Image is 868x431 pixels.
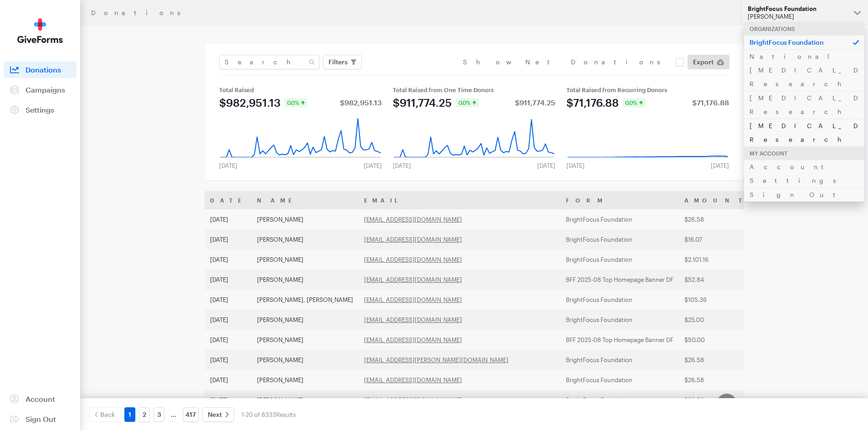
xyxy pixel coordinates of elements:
[205,390,252,410] td: [DATE]
[252,270,359,290] td: [PERSON_NAME]
[214,162,243,169] div: [DATE]
[744,49,864,91] a: National [MEDICAL_DATA] Research
[205,330,252,350] td: [DATE]
[219,55,319,69] input: Search Name & Email
[679,191,753,209] th: Amount
[252,330,359,350] td: [PERSON_NAME]
[744,146,864,160] div: My Account
[205,270,252,290] td: [DATE]
[679,209,753,229] td: $26.58
[679,249,753,270] td: $2,101.16
[26,85,65,94] span: Campaigns
[393,97,452,108] div: $911,774.25
[692,99,729,106] div: $71,176.88
[364,316,462,323] a: [EMAIL_ADDRESS][DOMAIN_NAME]
[688,55,729,69] a: Export
[364,356,508,363] a: [EMAIL_ADDRESS][PERSON_NAME][DOMAIN_NAME]
[364,276,462,283] a: [EMAIL_ADDRESS][DOMAIN_NAME]
[679,370,753,390] td: $26.58
[205,350,252,370] td: [DATE]
[252,350,359,370] td: [PERSON_NAME]
[241,407,296,422] div: 1-20 of 8333
[364,336,462,343] a: [EMAIL_ADDRESS][DOMAIN_NAME]
[566,97,619,108] div: $71,176.88
[252,229,359,249] td: [PERSON_NAME]
[744,91,864,119] a: [MEDICAL_DATA] Research
[560,290,679,310] td: BrightFocus Foundation
[252,249,359,270] td: [PERSON_NAME]
[205,209,252,229] td: [DATE]
[323,55,362,69] button: Filters
[560,270,679,290] td: BFF 2025-08 Top Homepage Banner DF
[252,209,359,229] td: [PERSON_NAME]
[744,35,864,49] p: BrightFocus Foundation
[679,270,753,290] td: $52.84
[560,330,679,350] td: BFF 2025-08 Top Homepage Banner DF
[358,162,387,169] div: [DATE]
[252,390,359,410] td: [PERSON_NAME]
[560,209,679,229] td: BrightFocus Foundation
[456,98,479,107] div: 0.0%
[26,105,54,114] span: Settings
[364,216,462,223] a: [EMAIL_ADDRESS][DOMAIN_NAME]
[329,57,348,68] span: Filters
[276,411,296,418] span: Results
[4,411,77,427] a: Sign Out
[566,86,729,93] div: Total Raised from Recurring Donors
[205,310,252,330] td: [DATE]
[705,162,734,169] div: [DATE]
[26,395,55,403] span: Account
[4,391,77,407] a: Account
[744,160,864,187] a: Account Settings
[154,407,164,422] a: 3
[205,249,252,270] td: [DATE]
[17,18,63,43] img: GiveForms
[4,102,77,118] a: Settings
[205,229,252,249] td: [DATE]
[205,370,252,390] td: [DATE]
[26,415,56,423] span: Sign Out
[744,22,864,36] div: Organizations
[387,162,416,169] div: [DATE]
[679,290,753,310] td: $105.36
[219,97,281,108] div: $982,951.13
[4,62,77,78] a: Donations
[679,330,753,350] td: $50.00
[252,310,359,330] td: [PERSON_NAME]
[622,98,646,107] div: 0.0%
[364,296,462,303] a: [EMAIL_ADDRESS][DOMAIN_NAME]
[679,390,753,410] td: $26.58
[364,256,462,263] a: [EMAIL_ADDRESS][DOMAIN_NAME]
[183,407,199,422] a: 417
[560,229,679,249] td: BrightFocus Foundation
[560,390,679,410] td: BrightFocus Foundation
[205,191,252,209] th: Date
[744,119,864,146] a: [MEDICAL_DATA] Research
[252,191,359,209] th: Name
[560,370,679,390] td: BrightFocus Foundation
[744,187,864,202] a: Sign Out
[364,376,462,384] a: [EMAIL_ADDRESS][DOMAIN_NAME]
[560,249,679,270] td: BrightFocus Foundation
[561,162,590,169] div: [DATE]
[208,409,222,420] span: Next
[359,191,560,209] th: Email
[202,407,234,422] a: Next
[748,5,847,13] div: BrightFocus Foundation
[364,396,462,404] a: [EMAIL_ADDRESS][DOMAIN_NAME]
[252,370,359,390] td: [PERSON_NAME]
[532,162,561,169] div: [DATE]
[560,350,679,370] td: BrightFocus Foundation
[340,99,382,106] div: $982,951.13
[679,350,753,370] td: $26.58
[139,407,150,422] a: 2
[679,310,753,330] td: $25.00
[748,13,847,21] div: [PERSON_NAME]
[560,191,679,209] th: Form
[364,236,462,243] a: [EMAIL_ADDRESS][DOMAIN_NAME]
[205,290,252,310] td: [DATE]
[393,86,555,93] div: Total Raised from One Time Donors
[284,98,308,107] div: 0.0%
[515,99,555,106] div: $911,774.25
[560,310,679,330] td: BrightFocus Foundation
